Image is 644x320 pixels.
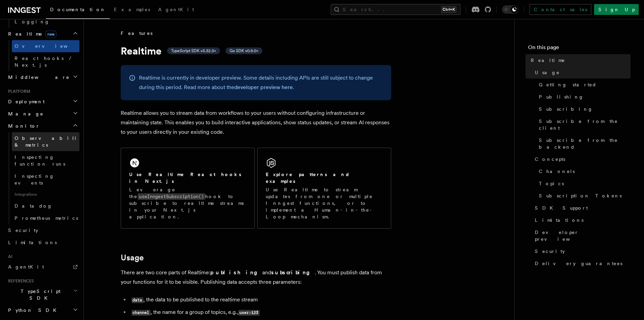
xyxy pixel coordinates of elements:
[536,165,630,177] a: Channels
[532,202,630,214] a: SDK Support
[531,57,565,64] span: Realtime
[50,7,106,12] span: Documentation
[15,215,78,221] span: Prometheus metrics
[114,7,150,12] span: Examples
[536,115,630,134] a: Subscribe from the client
[5,123,40,129] span: Monitor
[110,2,154,18] a: Examples
[532,226,630,245] a: Developer preview
[536,103,630,115] a: Subscribing
[121,253,144,262] a: Usage
[121,108,391,137] p: Realtime allows you to stream data from workflows to your users without configuring infrastructur...
[45,30,56,38] span: new
[5,285,79,304] button: TypeScript SDK
[12,132,79,151] a: Observability & metrics
[5,89,30,94] span: Platform
[230,48,258,54] span: Go SDK v0.9.0+
[15,56,74,68] span: React hooks / Next.js
[5,304,79,316] button: Python SDK
[536,190,630,202] a: Subscription Tokens
[539,168,575,175] span: Channels
[121,268,391,287] p: There are two core parts of Realtime: and . You must publish data from your functions for it to b...
[539,81,597,88] span: Getting started
[5,261,79,273] a: AgentKit
[15,135,84,148] span: Observability & metrics
[535,260,622,267] span: Delivery guarantees
[536,79,630,91] a: Getting started
[5,132,79,224] div: Monitor
[5,30,56,37] span: Realtime
[441,6,456,13] kbd: Ctrl+K
[12,212,79,224] a: Prometheus metrics
[257,148,391,229] a: Explore patterns and examplesUse Realtime to stream updates from one or multiple Inngest function...
[594,4,639,15] a: Sign Up
[5,110,44,117] span: Manage
[529,4,591,15] a: Contact sales
[5,108,79,120] button: Manage
[5,288,73,301] span: TypeScript SDK
[5,307,61,314] span: Python SDK
[15,19,50,24] span: Logging
[536,177,630,190] a: Topics
[535,156,565,163] span: Concepts
[5,28,79,40] button: Realtimenew
[139,73,383,92] p: Realtime is currently in developer preview. Some details including APIs are still subject to chan...
[8,228,38,233] span: Security
[532,245,630,257] a: Security
[535,217,583,223] span: Limitations
[5,95,79,108] button: Deployment
[121,45,391,57] h1: Realtime
[129,186,246,220] p: Leverage the hook to subscribe to realtime streams in your Next.js application.
[12,170,79,189] a: Inspecting events
[12,16,79,28] a: Logging
[210,269,262,276] strong: publishing
[132,310,150,316] code: channel
[132,297,143,303] code: data
[15,43,84,49] span: Overview
[15,154,65,167] span: Inspecting function runs
[532,66,630,79] a: Usage
[5,278,34,284] span: References
[8,264,44,270] span: AgentKit
[5,71,79,83] button: Middleware
[5,98,45,105] span: Deployment
[5,40,79,71] div: Realtimenew
[502,5,518,14] button: Toggle dark mode
[5,120,79,132] button: Monitor
[238,310,260,316] code: user:123
[5,236,79,249] a: Limitations
[539,192,622,199] span: Subscription Tokens
[15,173,54,186] span: Inspecting events
[271,269,315,276] strong: subscribing
[536,91,630,103] a: Publishing
[535,69,560,76] span: Usage
[5,254,13,259] span: AI
[539,118,630,131] span: Subscribe from the client
[266,171,383,185] h2: Explore patterns and examples
[138,193,205,200] code: useInngestSubscription()
[12,52,79,71] a: React hooks / Next.js
[121,30,152,37] span: Features
[532,257,630,270] a: Delivery guarantees
[539,180,564,187] span: Topics
[266,186,383,220] p: Use Realtime to stream updates from one or multiple Inngest functions, or to implement a Human-in...
[539,93,584,100] span: Publishing
[539,106,593,112] span: Subscribing
[154,2,198,18] a: AgentKit
[532,153,630,165] a: Concepts
[158,7,194,12] span: AgentKit
[535,229,630,242] span: Developer preview
[528,43,630,54] h4: On this page
[12,151,79,170] a: Inspecting function runs
[532,214,630,226] a: Limitations
[12,189,79,200] span: Integrations
[129,171,246,185] h2: Use Realtime React hooks in Next.js
[12,40,79,52] a: Overview
[15,203,52,209] span: Datadog
[8,240,57,245] span: Limitations
[171,48,216,54] span: TypeScript SDK v3.32.0+
[129,295,391,305] li: , the data to be published to the realtime stream
[5,224,79,236] a: Security
[12,200,79,212] a: Datadog
[129,307,391,317] li: , the name for a group of topics, e.g.,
